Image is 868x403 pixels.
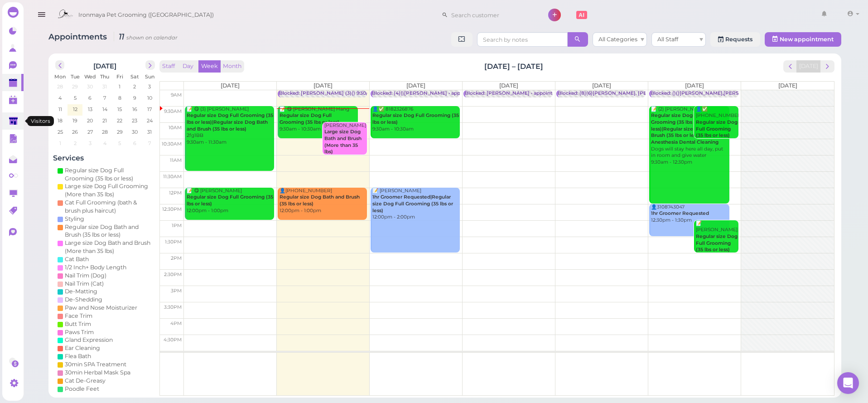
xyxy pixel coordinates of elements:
span: 7 [103,94,107,102]
span: [DATE] [778,82,797,89]
span: Mon [55,73,66,80]
span: 11 [58,105,63,113]
span: Ironmaya Pet Grooming ([GEOGRAPHIC_DATA]) [78,2,214,28]
span: 6 [132,139,137,147]
span: 22 [116,117,124,125]
span: 29 [116,128,124,136]
span: 26 [72,128,79,136]
div: Blocked: [PERSON_NAME] • appointment [465,90,565,97]
b: Large size Dog Bath and Brush (More than 35 lbs) [324,129,362,155]
div: Cat Bath [65,255,89,263]
div: [PERSON_NAME] 10:00am - 11:00am [324,122,367,169]
b: Regular size Dog Full Grooming (35 lbs or less)|Regular size Dog Bath and Brush (35 lbs or less)|... [651,112,728,145]
small: shown on calendar [126,34,178,41]
div: Blocked: [PERSON_NAME] (3)() 9:30/10:00/1:30 • appointment [279,90,426,97]
span: 2:30pm [164,272,182,277]
i: 11 [114,32,178,41]
div: Paw and Nose Moisturizer [65,304,137,312]
span: 12pm [169,190,182,196]
button: Week [198,60,221,73]
button: Staff [159,60,178,73]
span: Sun [145,73,154,80]
div: 📝 [PERSON_NAME] 1:00pm - 2:00pm [695,220,738,260]
span: 18 [57,117,64,125]
div: Large size Dog Full Grooming (More than 35 lbs) [65,182,153,199]
span: Appointments [48,32,109,41]
input: Search customer [448,8,536,22]
span: 30 [87,83,94,91]
b: Regular size Dog Full Grooming (35 lbs or less) [372,112,459,125]
span: 15 [117,105,123,113]
span: 1pm [172,223,182,228]
input: Search by notes [477,32,568,47]
button: New appointment [765,32,841,47]
span: 23 [131,117,139,125]
span: 4 [58,94,63,102]
span: 24 [146,117,154,125]
div: 30min SPA Treatment [65,360,126,369]
button: [DATE] [796,60,821,73]
span: 10am [169,125,182,131]
span: 3 [148,83,152,91]
span: 1 [118,83,122,91]
div: Butt Trim [65,320,91,328]
div: Nail Trim (Dog) [65,272,106,280]
b: Regular size Dog Bath and Brush (35 lbs or less) [280,194,360,207]
span: 31 [147,128,153,136]
span: All Staff [657,36,678,43]
span: 3 [88,139,92,147]
span: 10:30am [162,141,182,147]
h4: Services [53,154,157,162]
span: New appointment [780,36,834,43]
div: Styling [65,215,84,223]
h2: [DATE] [94,60,117,70]
span: 17 [147,105,153,113]
b: Regular size Dog Full Grooming (35 lbs or less) [187,194,273,207]
span: 12 [72,105,78,113]
div: 👤[PHONE_NUMBER] 12:00pm - 1:00pm [279,188,367,214]
div: 📝 😋 (3) [PERSON_NAME] 2fg1BB 9:30am - 11:30am [186,106,274,146]
span: Tue [71,73,80,80]
div: De-Matting [65,287,97,296]
div: Regular size Dog Bath and Brush (35 lbs or less) [65,223,153,239]
div: Visitors [27,116,54,126]
span: Wed [84,73,96,80]
div: Gland Expression [65,336,113,344]
span: 31 [102,83,108,91]
div: Flea Bath [65,352,91,360]
span: Fri [116,73,123,80]
span: 27 [87,128,94,136]
span: 30 [131,128,139,136]
div: 📝 😋 [PERSON_NAME] Hang 9:30am - 10:30am [279,106,358,133]
span: 21 [102,117,108,125]
div: 30min Herbal Mask Spa [65,369,130,377]
span: Thu [101,73,110,80]
b: Regular size Dog Full Grooming (35 lbs or less) [280,112,339,125]
span: All Categories [598,36,637,43]
b: Regular size Dog Full Grooming (35 lbs or less) [696,233,738,252]
span: [DATE] [313,82,333,89]
div: Regular size Dog Full Grooming (35 lbs or less) [65,166,153,183]
div: Nail Trim (Cat) [65,280,104,288]
span: 4 [102,139,107,147]
span: 9:30am [164,108,182,114]
span: 1:30pm [165,239,182,245]
span: 2pm [171,255,182,261]
span: 5 [118,139,122,147]
h2: [DATE] – [DATE] [484,61,543,72]
span: 8 [117,94,122,102]
div: 1/2 Inch+ Body Length [65,263,126,272]
span: Sat [130,73,139,80]
span: 28 [101,128,109,136]
div: Large size Dog Bath and Brush (More than 35 lbs) [65,239,153,255]
button: Day [177,60,199,73]
button: prev [55,60,65,70]
span: 28 [57,83,64,91]
span: 13 [87,105,93,113]
div: Blocked: ()()[PERSON_NAME],[PERSON_NAME],[PERSON_NAME] • [PERSON_NAME] [651,90,858,97]
div: De-Shedding [65,296,102,304]
span: 25 [57,128,64,136]
b: 1hr Groomer Requested|Regular size Dog Full Grooming (35 lbs or less) [372,194,453,213]
span: 4:30pm [164,337,182,343]
span: 9am [171,92,182,98]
